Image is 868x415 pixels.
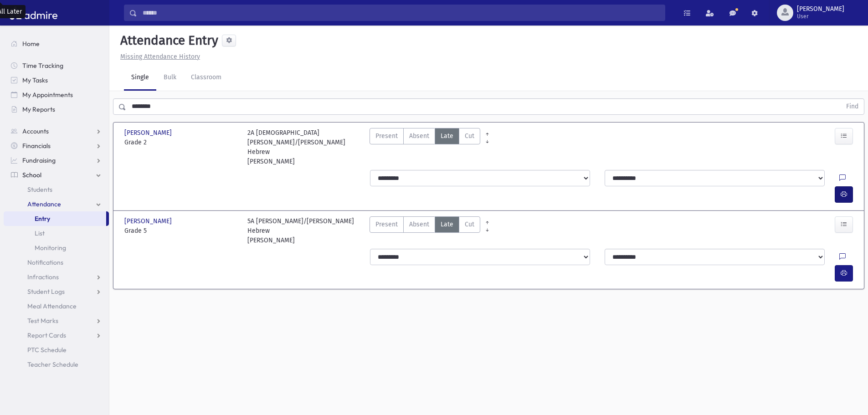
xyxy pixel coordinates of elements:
span: Students [27,185,52,194]
div: AttTypes [370,216,480,245]
span: Home [22,40,40,48]
span: School [22,171,41,179]
span: Student Logs [27,287,65,296]
a: Classroom [184,65,229,91]
span: [PERSON_NAME] [124,216,174,226]
a: Teacher Schedule [4,357,109,372]
a: Missing Attendance History [117,53,200,61]
span: Meal Attendance [27,302,77,310]
a: Financials [4,138,109,153]
span: My Appointments [22,91,73,99]
span: Entry [35,215,50,223]
a: Students [4,182,109,197]
a: Single [124,65,156,91]
span: Report Cards [27,331,66,339]
div: 2A [DEMOGRAPHIC_DATA][PERSON_NAME]/[PERSON_NAME] Hebrew [PERSON_NAME] [247,128,361,166]
span: My Reports [22,105,55,113]
span: Financials [22,142,51,150]
a: Entry [4,211,106,226]
span: Fundraising [22,156,56,164]
a: Home [4,36,109,51]
span: Absent [409,131,429,141]
span: Monitoring [35,244,66,252]
span: [PERSON_NAME] [124,128,174,138]
span: Infractions [27,273,59,281]
a: My Appointments [4,87,109,102]
span: List [35,229,45,237]
a: Report Cards [4,328,109,343]
a: My Tasks [4,73,109,87]
a: School [4,168,109,182]
a: Student Logs [4,284,109,299]
input: Search [137,5,665,21]
span: Late [441,220,453,229]
span: User [797,13,844,20]
span: Test Marks [27,317,58,325]
h5: Attendance Entry [117,33,218,48]
a: Time Tracking [4,58,109,73]
a: My Reports [4,102,109,117]
span: Time Tracking [22,61,63,70]
span: Accounts [22,127,49,135]
span: Present [375,220,398,229]
span: PTC Schedule [27,346,67,354]
span: Attendance [27,200,61,208]
a: Meal Attendance [4,299,109,313]
span: [PERSON_NAME] [797,5,844,13]
a: Test Marks [4,313,109,328]
a: Accounts [4,124,109,138]
a: Infractions [4,270,109,284]
div: AttTypes [370,128,480,166]
a: Monitoring [4,241,109,255]
span: Present [375,131,398,141]
a: PTC Schedule [4,343,109,357]
a: List [4,226,109,241]
a: Attendance [4,197,109,211]
span: Notifications [27,258,63,266]
a: Fundraising [4,153,109,168]
span: My Tasks [22,76,48,84]
button: Find [841,99,864,114]
u: Missing Attendance History [120,53,200,61]
span: Teacher Schedule [27,360,78,369]
span: Late [441,131,453,141]
span: Cut [465,131,474,141]
div: 5A [PERSON_NAME]/[PERSON_NAME] Hebrew [PERSON_NAME] [247,216,361,245]
span: Cut [465,220,474,229]
a: Notifications [4,255,109,270]
img: AdmirePro [7,4,60,22]
span: Absent [409,220,429,229]
span: Grade 2 [124,138,238,147]
span: Grade 5 [124,226,238,236]
a: Bulk [156,65,184,91]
